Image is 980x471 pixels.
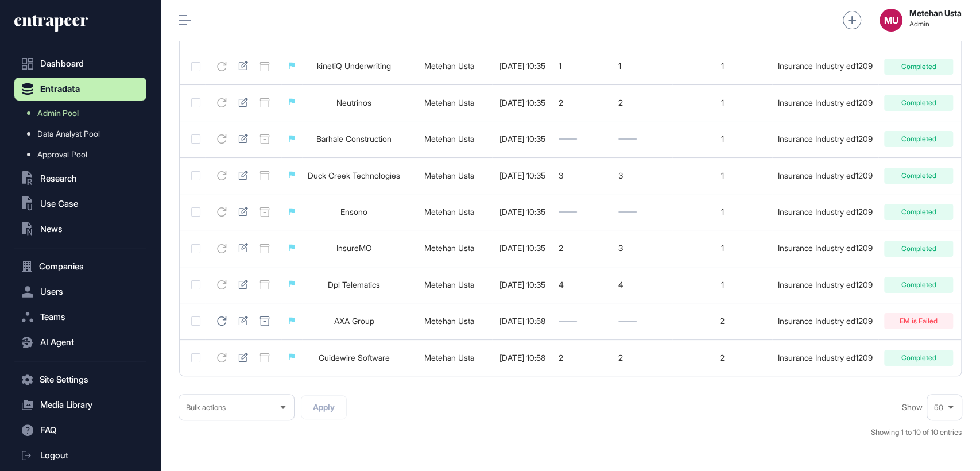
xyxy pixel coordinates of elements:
div: 1 [678,134,766,144]
div: 3 [618,244,667,253]
a: Admin Pool [20,103,146,123]
div: Showing 1 to 10 of 10 entries [871,427,962,438]
a: Approval Pool [20,144,146,165]
a: Dpl Telematics [328,280,380,289]
div: Completed [884,241,953,257]
div: 1 [678,98,766,107]
span: Dashboard [40,59,84,68]
span: Site Settings [40,375,88,384]
a: InsureMO [336,243,372,253]
a: Duck Creek Technologies [308,171,400,180]
span: Admin [909,20,962,28]
div: Insurance Industry ed1209 [778,244,873,253]
span: Approval Pool [37,150,87,159]
a: Metehan Usta [424,134,474,144]
button: News [14,218,146,241]
span: 50 [934,403,943,412]
div: EM is Failed [884,313,953,329]
div: Completed [884,204,953,220]
div: 1 [678,207,766,217]
span: Media Library [40,400,92,410]
span: Research [40,174,77,183]
strong: Metehan Usta [909,9,962,18]
span: Logout [40,451,68,460]
div: 1 [618,61,667,71]
div: 2 [559,244,607,253]
a: kinetiQ Underwriting [317,61,391,71]
div: Insurance Industry ed1209 [778,280,873,289]
div: Insurance Industry ed1209 [778,171,873,180]
span: Companies [39,262,84,271]
div: 2 [559,98,607,107]
div: [DATE] 10:58 [498,353,547,362]
div: [DATE] 10:35 [498,280,547,289]
button: Site Settings [14,368,146,391]
div: 2 [618,353,667,362]
div: 2 [678,316,766,326]
span: AI Agent [40,338,74,347]
div: Insurance Industry ed1209 [778,353,873,362]
div: [DATE] 10:35 [498,171,547,180]
div: Insurance Industry ed1209 [778,98,873,107]
span: Bulk actions [186,403,226,412]
a: AXA Group [334,316,374,326]
span: Use Case [40,199,78,209]
span: Data Analyst Pool [37,129,100,138]
a: Metehan Usta [424,98,474,107]
button: Companies [14,255,146,278]
div: 1 [678,244,766,253]
div: 1 [678,61,766,71]
a: Barhale Construction [316,134,392,144]
a: Ensono [340,207,367,217]
div: 2 [678,353,766,362]
div: Completed [884,350,953,366]
div: Insurance Industry ed1209 [778,207,873,217]
a: Metehan Usta [424,61,474,71]
span: Teams [40,312,65,322]
div: Completed [884,131,953,147]
span: News [40,225,63,234]
div: 1 [678,280,766,289]
a: Guidewire Software [319,353,390,362]
div: 2 [618,98,667,107]
div: [DATE] 10:35 [498,98,547,107]
button: Teams [14,306,146,329]
div: Completed [884,277,953,293]
button: Users [14,280,146,303]
div: Insurance Industry ed1209 [778,61,873,71]
button: Research [14,167,146,190]
span: Entradata [40,84,80,94]
a: Metehan Usta [424,353,474,362]
div: 3 [618,171,667,180]
a: Metehan Usta [424,207,474,217]
div: [DATE] 10:35 [498,244,547,253]
div: Completed [884,168,953,184]
div: Completed [884,95,953,111]
span: Show [902,403,923,412]
div: 1 [559,61,607,71]
button: Use Case [14,192,146,215]
a: Neutrinos [336,98,371,107]
div: [DATE] 10:35 [498,134,547,144]
span: Users [40,287,63,296]
a: Metehan Usta [424,243,474,253]
div: 1 [678,171,766,180]
div: 4 [618,280,667,289]
button: MU [880,9,902,32]
button: FAQ [14,419,146,442]
a: Metehan Usta [424,316,474,326]
div: [DATE] 10:35 [498,61,547,71]
a: Metehan Usta [424,171,474,180]
a: Logout [14,444,146,467]
div: Completed [884,59,953,75]
button: Media Library [14,393,146,416]
div: 2 [559,353,607,362]
a: Metehan Usta [424,280,474,289]
a: Dashboard [14,52,146,75]
div: Insurance Industry ed1209 [778,134,873,144]
span: Admin Pool [37,109,79,118]
div: [DATE] 10:58 [498,316,547,326]
div: 4 [559,280,607,289]
span: FAQ [40,426,56,435]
